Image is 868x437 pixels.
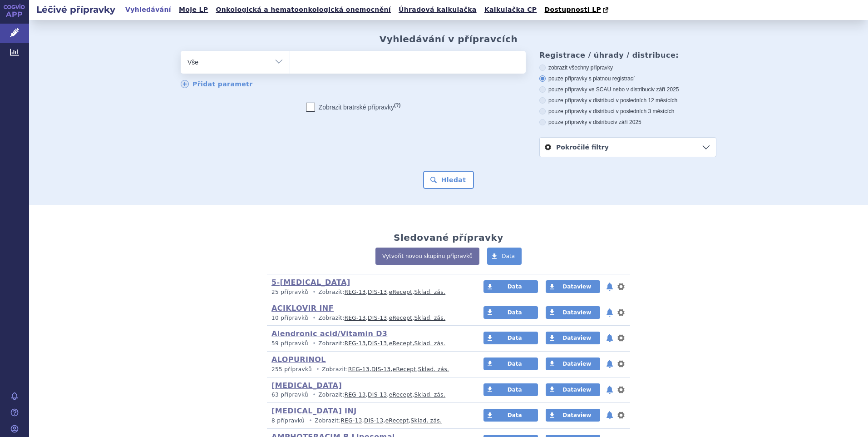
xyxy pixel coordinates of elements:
span: 255 přípravků [271,366,312,372]
label: Zobrazit bratrské přípravky [306,103,401,112]
a: Sklad. zás. [411,417,442,424]
a: eRecept [393,366,416,372]
a: Přidat parametr [181,80,253,88]
a: Vyhledávání [123,4,174,16]
a: Dataview [546,332,600,344]
button: nastavení [616,281,626,292]
i: • [310,288,318,296]
a: [MEDICAL_DATA] INJ [271,407,357,415]
label: pouze přípravky v distribuci [539,119,716,126]
a: Data [483,280,538,293]
p: Zobrazit: , , , [271,314,466,322]
a: Dataview [546,358,600,370]
a: Sklad. zás. [414,340,446,347]
a: Sklad. zás. [414,392,446,398]
a: Onkologická a hematoonkologická onemocnění [213,4,394,16]
a: Sklad. zás. [414,289,446,295]
i: • [314,366,322,373]
a: DIS-13 [364,417,383,424]
p: Zobrazit: , , , [271,366,466,373]
abbr: (?) [394,102,400,108]
label: pouze přípravky ve SCAU nebo v distribuci [539,86,716,93]
a: Sklad. zás. [418,366,449,372]
span: Data [508,387,522,393]
button: nastavení [616,307,626,318]
a: Data [483,409,538,422]
a: REG-13 [348,366,370,372]
span: Data [508,412,522,418]
a: Data [483,306,538,319]
a: Vytvořit novou skupinu přípravků [375,248,479,265]
a: Data [483,383,538,396]
a: Dostupnosti LP [542,4,613,16]
a: ALOPURINOL [271,355,326,364]
a: Dataview [546,409,600,422]
a: Kalkulačka CP [482,4,540,16]
a: Data [483,332,538,344]
span: v září 2025 [652,86,679,93]
a: eRecept [389,340,413,347]
label: pouze přípravky v distribuci v posledních 3 měsících [539,108,716,115]
a: Dataview [546,280,600,293]
a: Úhradová kalkulačka [396,4,479,16]
span: Data [508,361,522,367]
i: • [310,314,318,322]
a: DIS-13 [368,392,387,398]
button: notifikace [605,307,614,318]
label: pouze přípravky v distribuci v posledních 12 měsících [539,97,716,104]
a: REG-13 [345,392,366,398]
p: Zobrazit: , , , [271,391,466,399]
a: REG-13 [345,315,366,321]
span: Dostupnosti LP [544,6,601,13]
a: Dataview [546,306,600,319]
span: 10 přípravků [271,315,308,321]
a: Dataview [546,383,600,396]
button: nastavení [616,333,626,343]
span: Dataview [562,309,591,316]
a: DIS-13 [368,340,387,347]
span: Data [508,309,522,316]
i: • [306,417,315,425]
a: Data [483,358,538,370]
a: REG-13 [345,340,366,347]
a: Pokročilé filtry [540,138,716,157]
button: notifikace [605,358,614,369]
a: Data [487,248,522,265]
label: zobrazit všechny přípravky [539,64,716,71]
p: Zobrazit: , , , [271,340,466,348]
button: notifikace [605,410,614,421]
span: Dataview [562,361,591,367]
h2: Vyhledávání v přípravcích [380,34,518,45]
a: Sklad. zás. [414,315,446,321]
span: Data [502,253,515,259]
a: eRecept [389,392,413,398]
i: • [310,340,318,348]
span: Data [508,335,522,341]
span: Dataview [562,412,591,418]
span: 25 přípravků [271,289,308,295]
a: eRecept [389,289,413,295]
span: v září 2025 [614,119,641,125]
span: 8 přípravků [271,417,305,424]
a: Moje LP [176,4,211,16]
button: notifikace [605,333,614,343]
button: nastavení [616,410,626,421]
a: eRecept [389,315,413,321]
a: 5-[MEDICAL_DATA] [271,278,350,287]
a: Alendronic acid/Vitamin D3 [271,329,387,338]
h2: Sledované přípravky [394,232,503,243]
span: Dataview [562,283,591,290]
span: Dataview [562,335,591,341]
a: [MEDICAL_DATA] [271,381,342,390]
span: Dataview [562,387,591,393]
a: ACIKLOVIR INF [271,304,334,313]
h3: Registrace / úhrady / distribuce: [539,51,716,60]
p: Zobrazit: , , , [271,288,466,296]
h2: Léčivé přípravky [29,3,123,16]
i: • [310,391,318,399]
button: nastavení [616,358,626,369]
span: 59 přípravků [271,340,308,347]
a: DIS-13 [368,315,387,321]
button: Hledat [423,171,474,189]
a: DIS-13 [368,289,387,295]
